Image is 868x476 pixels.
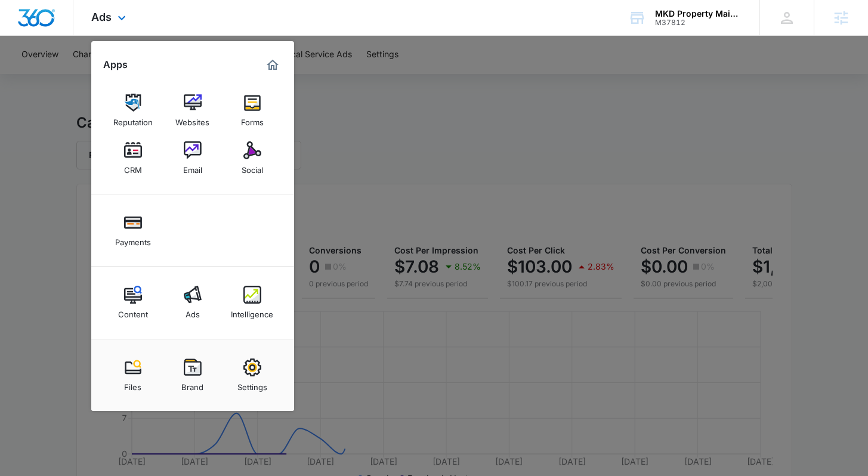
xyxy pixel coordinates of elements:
[113,112,153,127] div: Reputation
[110,208,156,253] a: Payments
[230,353,275,398] a: Settings
[118,304,148,319] div: Content
[170,135,215,181] a: Email
[181,376,203,392] div: Brand
[186,304,200,319] div: Ads
[230,135,275,181] a: Social
[110,353,156,398] a: Files
[655,18,742,27] div: account id
[91,11,112,23] span: Ads
[103,59,128,70] h2: Apps
[242,159,263,175] div: Social
[231,304,273,319] div: Intelligence
[230,280,275,325] a: Intelligence
[230,88,275,133] a: Forms
[124,159,142,175] div: CRM
[110,280,156,325] a: Content
[170,280,215,325] a: Ads
[170,88,215,133] a: Websites
[175,112,209,127] div: Websites
[655,9,742,18] div: account name
[124,376,141,392] div: Files
[263,55,282,75] a: Marketing 360® Dashboard
[110,88,156,133] a: Reputation
[241,112,264,127] div: Forms
[170,353,215,398] a: Brand
[183,159,202,175] div: Email
[110,135,156,181] a: CRM
[115,231,151,247] div: Payments
[237,376,267,392] div: Settings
